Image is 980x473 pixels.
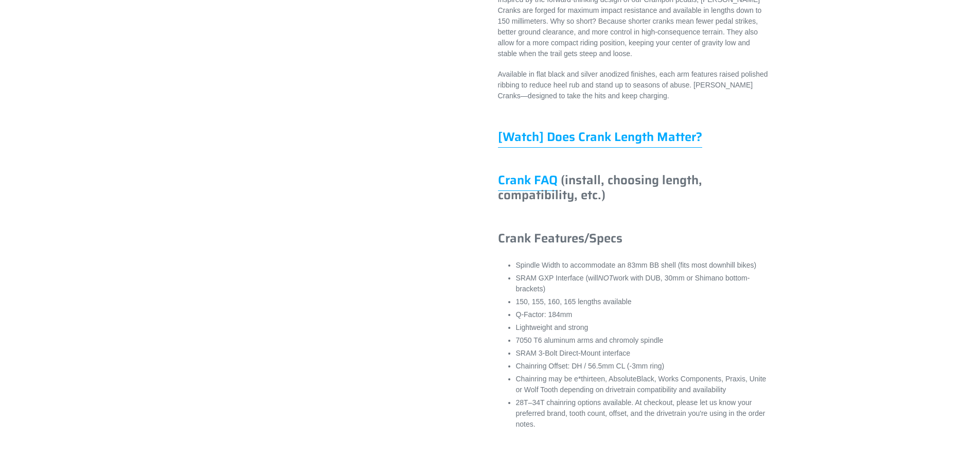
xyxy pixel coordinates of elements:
[598,274,614,282] em: NOT
[516,374,771,395] li: Chainring may be e*thirteen, AbsoluteBlack, Works Components, Praxis, Unite or Wolf Tooth dependi...
[516,296,771,307] li: 150, 155, 160, 165 lengths available
[516,397,771,430] li: 28T–34T chainring options available. At checkout, please let us know your preferred brand, tooth ...
[498,170,558,191] a: Crank FAQ
[516,260,771,271] li: Spindle Width to accommodate an 83mm BB shell (fits most downhill bikes)
[498,69,771,101] p: Available in flat black and silver anodized finishes, each arm features raised polished ribbing t...
[516,335,771,346] li: 7050 T6 aluminum arms and chromoly spindle
[498,173,771,203] h3: (install, choosing length, compatibility, etc.)
[516,322,771,333] li: Lightweight and strong
[516,348,771,359] li: SRAM 3-Bolt Direct-Mount interface
[498,127,702,148] a: [Watch] Does Crank Length Matter?
[516,309,771,320] li: Q-Factor: 184mm
[498,231,771,246] h3: Crank Features/Specs
[516,273,771,294] li: SRAM GXP Interface (will work with DUB, 30mm or Shimano bottom-brackets)
[516,361,771,372] li: Chainring Offset: DH / 56.5mm CL (-3mm ring)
